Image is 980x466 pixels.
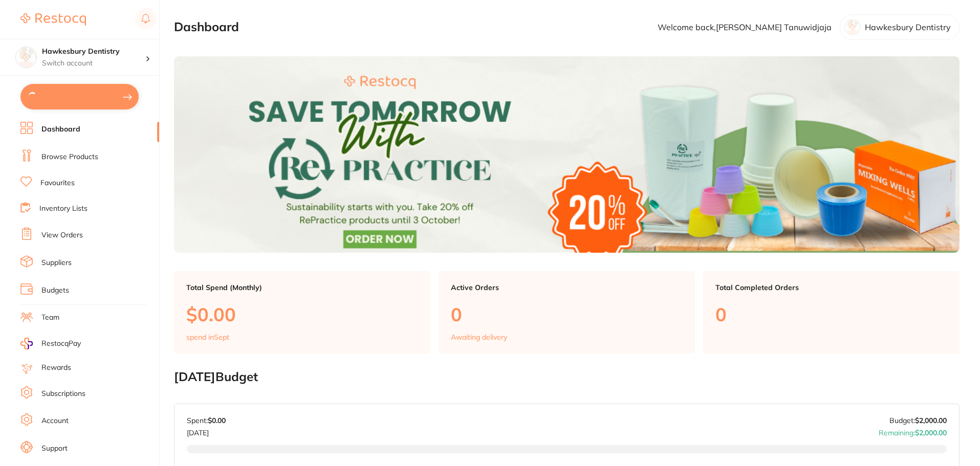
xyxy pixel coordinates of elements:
[41,313,59,323] a: Team
[879,425,947,437] p: Remaining:
[16,47,36,68] img: Hawkesbury Dentistry
[186,283,418,292] p: Total Spend (Monthly)
[439,271,695,354] a: Active Orders0Awaiting delivery
[451,333,507,341] p: Awaiting delivery
[20,338,33,349] img: RestocqPay
[41,258,72,268] a: Suppliers
[39,204,88,214] a: Inventory Lists
[174,370,960,384] h2: [DATE] Budget
[41,230,83,240] a: View Orders
[42,47,145,57] h4: Hawkesbury Dentistry
[186,304,418,325] p: $0.00
[174,56,960,253] img: Dashboard
[186,333,229,341] p: spend in Sept
[41,152,98,162] a: Browse Products
[41,285,69,296] a: Budgets
[715,283,947,292] p: Total Completed Orders
[20,13,86,26] img: Restocq Logo
[451,304,683,325] p: 0
[20,338,81,349] a: RestocqPay
[915,428,947,437] strong: $2,000.00
[40,178,75,188] a: Favourites
[187,425,226,437] p: [DATE]
[20,8,86,31] a: Restocq Logo
[41,363,71,373] a: Rewards
[41,124,80,135] a: Dashboard
[208,416,226,425] strong: $0.00
[41,339,81,349] span: RestocqPay
[865,23,951,32] p: Hawkesbury Dentistry
[42,58,145,69] p: Switch account
[41,416,69,426] a: Account
[915,416,947,425] strong: $2,000.00
[658,23,832,32] p: Welcome back, [PERSON_NAME] Tanuwidjaja
[715,304,947,325] p: 0
[889,416,947,425] p: Budget:
[41,443,68,454] a: Support
[41,389,85,399] a: Subscriptions
[451,283,683,292] p: Active Orders
[174,20,239,34] h2: Dashboard
[187,416,226,425] p: Spent:
[174,271,430,354] a: Total Spend (Monthly)$0.00spend inSept
[703,271,960,354] a: Total Completed Orders0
